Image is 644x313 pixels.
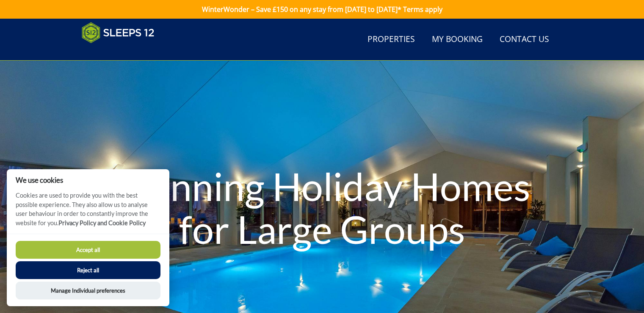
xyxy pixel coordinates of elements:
button: Reject all [16,261,160,279]
a: Privacy Policy and Cookie Policy [58,219,146,226]
a: Properties [364,30,418,49]
a: My Booking [428,30,486,49]
a: Contact Us [496,30,553,49]
h2: We use cookies [7,176,169,184]
img: Sleeps 12 [82,22,155,43]
button: Manage Individual preferences [16,282,160,299]
iframe: Customer reviews powered by Trustpilot [77,48,166,56]
h1: Stunning Holiday Homes for Large Groups [97,148,547,267]
p: Cookies are used to provide you with the best possible experience. They also allow us to analyse ... [7,191,169,234]
button: Accept all [16,241,160,259]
